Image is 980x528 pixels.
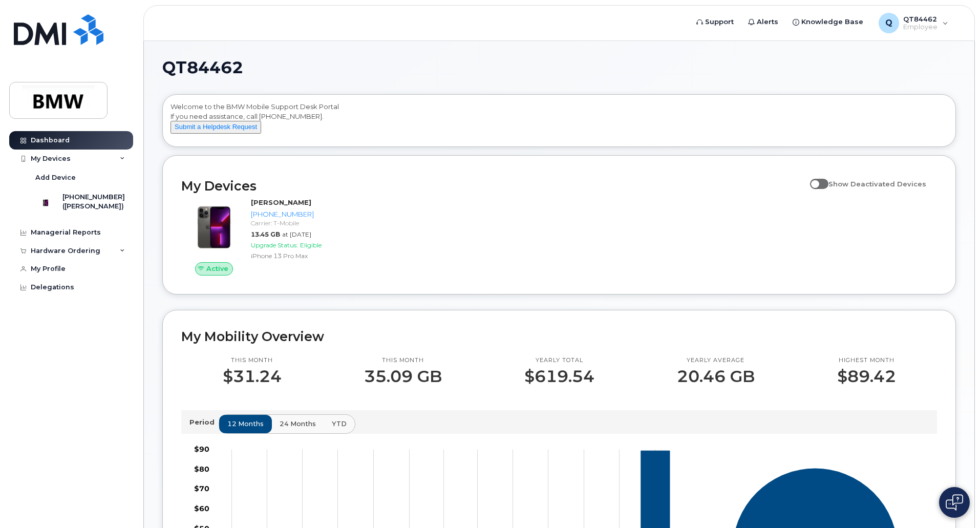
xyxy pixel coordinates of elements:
[181,178,805,194] h2: My Devices
[837,356,896,365] p: Highest month
[810,174,818,182] input: Show Deactivated Devices
[364,356,442,365] p: This month
[251,241,298,249] span: Upgrade Status:
[181,198,361,276] a: Active[PERSON_NAME][PHONE_NUMBER]Carrier: T-Mobile13.45 GBat [DATE]Upgrade Status:EligibleiPhone ...
[194,445,209,454] tspan: $90
[524,367,594,386] p: $619.54
[280,419,316,429] span: 24 months
[194,484,209,493] tspan: $70
[828,180,926,188] span: Show Deactivated Devices
[189,417,219,427] p: Period
[162,60,243,75] span: QT84462
[171,102,948,143] div: Welcome to the BMW Mobile Support Desk Portal If you need assistance, call [PHONE_NUMBER].
[364,367,442,386] p: 35.09 GB
[946,494,963,511] img: Open chat
[206,264,228,273] span: Active
[251,209,357,219] div: [PHONE_NUMBER]
[251,251,357,260] div: iPhone 13 Pro Max
[300,241,322,249] span: Eligible
[837,367,896,386] p: $89.42
[677,367,755,386] p: 20.46 GB
[171,122,261,131] a: Submit a Helpdesk Request
[171,121,261,134] button: Submit a Helpdesk Request
[223,356,282,365] p: This month
[251,230,280,238] span: 13.45 GB
[282,230,311,238] span: at [DATE]
[524,356,594,365] p: Yearly total
[181,329,937,344] h2: My Mobility Overview
[189,203,239,252] img: image20231002-3703462-oworib.jpeg
[251,219,357,227] div: Carrier: T-Mobile
[223,367,282,386] p: $31.24
[251,198,311,206] strong: [PERSON_NAME]
[194,504,209,513] tspan: $60
[677,356,755,365] p: Yearly average
[332,419,347,429] span: YTD
[194,464,209,473] tspan: $80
